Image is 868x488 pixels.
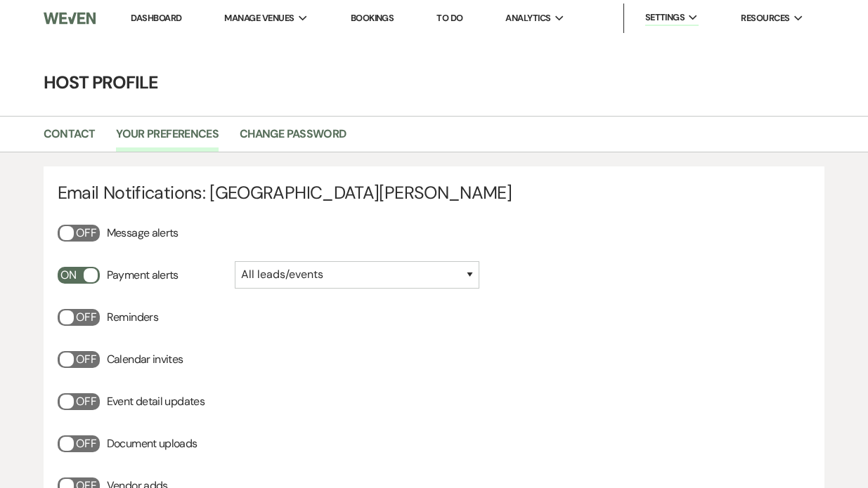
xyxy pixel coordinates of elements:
a: Dashboard [131,12,181,24]
span: Resources [741,11,789,25]
a: Change Password [240,125,346,152]
button: On [58,267,100,284]
a: Your Preferences [116,125,219,152]
div: Message alerts [58,225,221,261]
button: Off [58,351,100,368]
div: Document uploads [58,435,221,472]
button: Off [58,309,100,326]
button: Off [58,225,100,242]
div: Calendar invites [58,351,221,388]
span: Settings [645,11,685,25]
div: Event detail updates [58,393,221,430]
span: Analytics [505,11,550,25]
button: Off [58,435,100,452]
div: Payment alerts [58,267,221,303]
button: Off [58,393,100,410]
a: Contact [44,125,96,152]
span: Manage Venues [224,11,294,25]
a: Bookings [351,12,394,24]
a: To Do [436,12,462,24]
img: Weven Logo [44,4,96,33]
div: Reminders [58,309,221,345]
h4: Email Notifications: [GEOGRAPHIC_DATA][PERSON_NAME] [58,180,811,205]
